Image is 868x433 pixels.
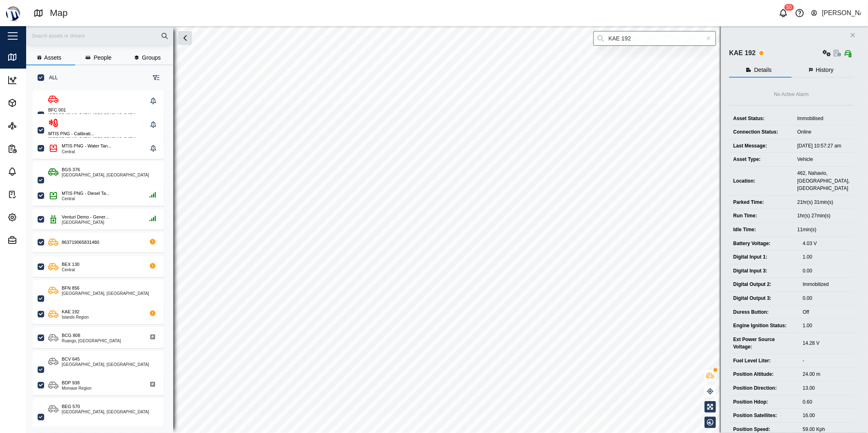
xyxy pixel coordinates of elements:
[803,412,850,420] div: 16.00
[94,55,112,60] span: People
[62,339,121,343] div: Ruango, [GEOGRAPHIC_DATA]
[803,267,850,275] div: 0.00
[62,285,79,292] div: BFN 856
[797,142,850,150] div: [DATE] 10:57:27 am
[803,308,850,316] div: Off
[797,212,850,220] div: 1hr(s) 27min(s)
[803,339,850,347] div: 14.28 V
[733,322,794,330] div: Engine Ignition Status:
[21,190,43,199] div: Tasks
[62,363,149,367] div: [GEOGRAPHIC_DATA], [GEOGRAPHIC_DATA]
[733,199,789,206] div: Parked Time:
[733,240,794,248] div: Battery Voltage:
[26,26,868,433] canvas: Map
[62,166,80,173] div: BGS 376
[62,292,149,296] div: [GEOGRAPHIC_DATA], [GEOGRAPHIC_DATA]
[62,239,99,246] div: 863719065831480
[803,253,850,261] div: 1.00
[62,356,80,363] div: BCV 645
[784,4,794,11] div: 50
[62,268,79,272] div: Central
[797,156,850,163] div: Vehicle
[733,398,794,406] div: Position Hdop:
[816,67,834,73] span: History
[733,177,789,185] div: Location:
[62,214,109,221] div: Venturi Demo - Gener...
[803,295,850,302] div: 0.00
[733,156,789,163] div: Asset Type:
[4,4,22,22] img: Main Logo
[733,336,794,351] div: Ext Power Source Voltage:
[733,371,794,378] div: Position Altitude:
[733,412,794,420] div: Position Satellites:
[803,398,850,406] div: 0.60
[797,226,850,234] div: 11min(s)
[733,226,789,234] div: Idle Time:
[733,142,789,150] div: Last Message:
[733,357,794,365] div: Fuel Level Liter:
[62,332,80,339] div: BCG 808
[62,261,79,268] div: BEX 130
[803,384,850,392] div: 13.00
[48,130,94,137] div: MTIS PNG - Calibrati...
[62,386,92,391] div: Momase Region
[593,31,716,46] input: Search by People, Asset, Geozone or Place
[21,121,40,130] div: Sites
[21,53,39,62] div: Map
[797,199,850,206] div: 21hr(s) 31min(s)
[733,267,794,275] div: Digital Input 3:
[62,197,110,201] div: Central
[62,173,149,177] div: [GEOGRAPHIC_DATA], [GEOGRAPHIC_DATA]
[21,213,49,222] div: Settings
[733,384,794,392] div: Position Direction:
[31,30,168,42] input: Search assets or drivers
[803,281,850,288] div: Immobilized
[21,98,45,107] div: Assets
[62,150,112,154] div: Central
[774,91,809,98] div: No Active Alarm
[733,308,794,316] div: Duress Button:
[21,144,48,153] div: Reports
[733,128,789,136] div: Connection Status:
[733,295,794,302] div: Digital Output 3:
[810,7,861,19] button: [PERSON_NAME]
[803,371,850,378] div: 24.00 m
[754,67,772,73] span: Details
[62,143,112,150] div: MTIS PNG - Water Tan...
[62,308,79,315] div: KAE 192
[44,55,61,60] span: Assets
[62,221,109,225] div: [GEOGRAPHIC_DATA]
[21,167,46,176] div: Alarms
[729,48,756,58] div: KAE 192
[733,281,794,288] div: Digital Output 2:
[33,87,173,426] div: grid
[62,410,149,414] div: [GEOGRAPHIC_DATA], [GEOGRAPHIC_DATA]
[733,115,789,123] div: Asset Status:
[803,322,850,330] div: 1.00
[21,236,44,245] div: Admin
[797,115,850,123] div: Immobilised
[48,107,66,114] div: BFC 001
[62,190,110,197] div: MTIS PNG - Diesel Ta...
[797,170,850,192] div: 462, Nahavio, [GEOGRAPHIC_DATA], [GEOGRAPHIC_DATA]
[62,379,80,386] div: BDP 938
[803,357,850,365] div: -
[797,128,850,136] div: Online
[803,240,850,248] div: 4.03 V
[62,315,89,319] div: Islands Region
[822,8,861,18] div: [PERSON_NAME]
[733,253,794,261] div: Digital Input 1:
[142,55,161,60] span: Groups
[44,74,58,81] label: ALL
[62,403,80,410] div: BEG 570
[50,6,68,20] div: Map
[733,212,789,220] div: Run Time:
[21,76,56,85] div: Dashboard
